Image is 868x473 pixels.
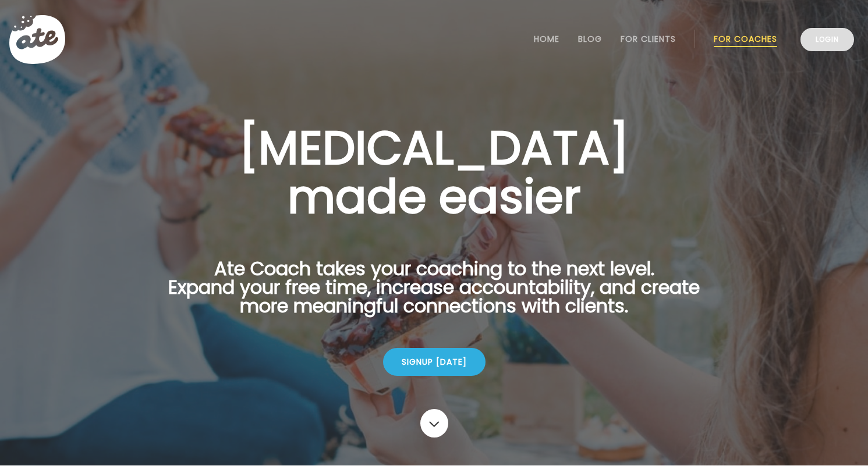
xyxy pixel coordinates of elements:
[714,34,777,44] a: For Coaches
[621,34,676,44] a: For Clients
[150,123,718,221] h1: [MEDICAL_DATA] made easier
[383,348,486,376] div: Signup [DATE]
[578,34,602,44] a: Blog
[800,28,854,51] a: Login
[534,34,559,44] a: Home
[150,259,718,329] p: Ate Coach takes your coaching to the next level. Expand your free time, increase accountability, ...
